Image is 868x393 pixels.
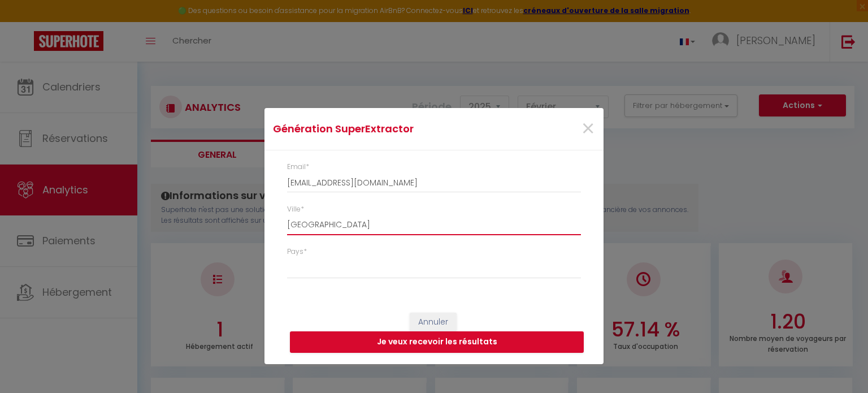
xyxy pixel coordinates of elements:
button: Je veux recevoir les résultats [290,331,584,353]
label: Email [287,162,309,172]
label: Ville [287,204,304,215]
button: Close [581,117,595,141]
button: Annuler [410,313,457,332]
h4: Génération SuperExtractor [273,121,483,137]
button: Ouvrir le widget de chat LiveChat [9,5,43,38]
label: Pays [287,247,307,257]
span: × [581,112,595,146]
